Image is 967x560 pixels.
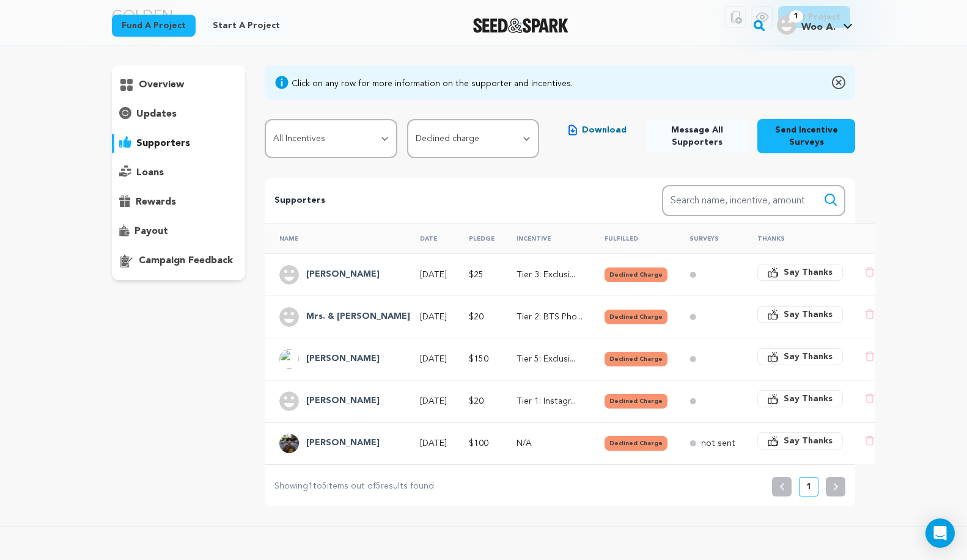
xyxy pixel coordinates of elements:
span: Say Thanks [784,393,833,405]
p: Supporters [274,194,623,208]
p: Tier 3: Exclusive Signed Concert Poster [517,269,583,281]
p: 1 [806,481,811,493]
span: 1 [308,482,313,490]
h4: Daniel Pan [306,436,380,451]
p: Tier 5: Exclusive Production Materials [517,353,583,365]
p: Tier 1: Instagram Shoutout [517,395,583,407]
button: rewards [112,192,245,212]
p: campaign feedback [139,253,233,268]
button: Download [559,119,636,141]
span: Say Thanks [784,308,833,321]
h4: Obed [306,267,380,282]
h4: Mrs. & Reyes [306,310,410,324]
th: Incentive [502,224,590,253]
p: supporters [136,136,190,151]
button: Say Thanks [757,264,843,281]
span: 1 [789,10,803,23]
span: 5 [376,482,381,490]
p: [DATE] [420,437,447,449]
p: loans [136,165,164,180]
button: payout [112,222,245,241]
a: Fund a project [112,15,196,37]
span: $20 [469,397,483,405]
span: $150 [469,355,488,363]
a: Seed&Spark Homepage [473,18,569,33]
button: Declined Charge [605,394,667,409]
button: Say Thanks [757,306,843,323]
span: Say Thanks [784,435,833,447]
input: Search name, incentive, amount [662,185,845,216]
th: Surveys [675,224,743,253]
button: Say Thanks [757,390,843,407]
span: Say Thanks [784,266,833,278]
span: Message All Supporters [656,124,738,148]
img: Seed&Spark Logo Dark Mode [473,18,569,33]
span: Woo A. [801,23,836,32]
a: Woo A.'s Profile [774,13,855,35]
img: user.png [279,307,299,327]
th: Date [405,224,454,253]
p: overview [139,78,184,92]
h4: Evan C. [306,394,380,409]
img: b379c2c80e5706d6.jpg [279,434,299,453]
img: ACg8ocLhi0dA-trYSaMkurxoqUK_s-2cwsYH9qmWYTN-o-19Y14YuA=s96-c [279,349,299,369]
p: [DATE] [420,353,447,365]
span: 5 [322,482,327,490]
div: Open Intercom Messenger [925,518,955,548]
button: Declined Charge [605,436,667,451]
button: loans [112,163,245,183]
img: close-o.svg [832,75,845,90]
p: payout [134,224,168,239]
img: user.png [279,391,299,411]
p: [DATE] [420,395,447,407]
button: Declined Charge [605,310,667,324]
img: user.png [777,15,796,35]
div: Click on any row for more information on the supporter and incentives. [292,78,573,90]
img: user.png [279,265,299,285]
span: $100 [469,439,488,448]
p: updates [136,107,177,122]
button: campaign feedback [112,251,245,271]
p: N/A [517,437,583,449]
button: updates [112,104,245,124]
span: $25 [469,271,483,279]
p: Tier 2: BTS Photos [517,311,583,323]
th: Thanks [743,224,850,253]
p: not sent [701,437,735,449]
span: Download [582,124,627,136]
a: Start a project [203,15,290,37]
button: Send Incentive Surveys [757,119,855,153]
button: Say Thanks [757,432,843,449]
button: Message All Supporters [646,119,748,153]
button: Say Thanks [757,348,843,365]
span: $20 [469,313,483,321]
p: Showing to items out of results found [274,479,434,494]
button: Declined Charge [605,267,667,282]
th: Pledge [454,224,502,253]
button: supporters [112,134,245,153]
th: Fulfilled [590,224,675,253]
button: overview [112,75,245,95]
p: [DATE] [420,269,447,281]
div: Woo A.'s Profile [777,15,836,35]
button: 1 [799,477,818,496]
span: Woo A.'s Profile [774,13,855,38]
p: rewards [136,195,176,209]
span: Say Thanks [784,351,833,363]
button: Declined Charge [605,352,667,366]
p: [DATE] [420,311,447,323]
h4: Zheng Linda [306,352,380,366]
th: Name [265,224,405,253]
